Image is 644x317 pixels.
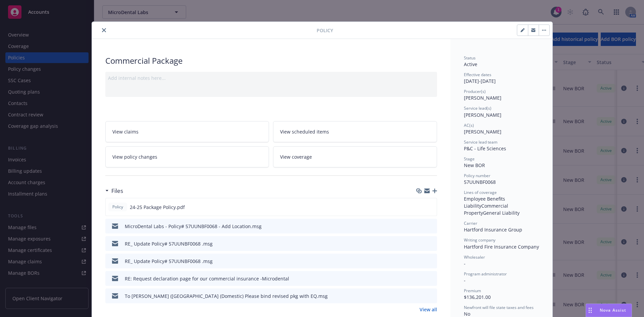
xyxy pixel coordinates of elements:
[464,237,495,243] span: Writing company
[464,61,477,67] span: Active
[464,105,491,111] span: Service lead(s)
[108,74,434,82] div: Add internal notes here...
[464,220,477,226] span: Carrier
[130,204,185,211] span: 24-25 Package Policy.pdf
[418,258,423,265] button: download file
[428,223,434,230] button: preview file
[105,55,437,66] div: Commercial Package
[464,72,491,77] span: Effective dates
[105,146,269,167] a: View policy changes
[464,196,506,209] span: Employee Benefits Liability
[428,293,434,300] button: preview file
[464,226,522,233] span: Hartford Insurance Group
[464,173,490,178] span: Policy number
[125,258,213,265] div: RE_ Update Policy# 57UUNBF0068 .msg
[280,128,329,135] span: View scheduled items
[586,304,594,317] div: Drag to move
[464,288,481,294] span: Premium
[125,275,289,282] div: RE: Request declaration page for our commercial insurance -Microdental
[464,294,491,300] span: $136,201.00
[428,275,434,282] button: preview file
[464,162,485,168] span: New BOR
[417,204,423,211] button: download file
[483,210,520,216] span: General Liability
[105,187,123,195] div: Files
[125,293,328,300] div: To [PERSON_NAME] ([GEOGRAPHIC_DATA] (Domestic) Please bind revised pkg with EQ.msg
[464,254,485,260] span: Wholesaler
[112,128,139,135] span: View claims
[464,72,539,85] div: [DATE] - [DATE]
[428,204,434,211] button: preview file
[418,240,423,247] button: download file
[464,311,470,317] span: No
[112,153,157,160] span: View policy changes
[464,139,497,145] span: Service lead team
[464,55,476,61] span: Status
[464,122,474,128] span: AC(s)
[317,27,333,34] span: Policy
[111,204,124,210] span: Policy
[111,187,123,195] h3: Files
[280,153,312,160] span: View coverage
[125,240,213,247] div: RE_ Update Policy# 57UUNBF0068 .msg
[464,260,466,267] span: -
[428,240,434,247] button: preview file
[418,275,423,282] button: download file
[273,146,437,167] a: View coverage
[464,128,501,135] span: [PERSON_NAME]
[464,89,486,94] span: Producer(s)
[273,121,437,142] a: View scheduled items
[600,307,626,313] span: Nova Assist
[464,190,497,195] span: Lines of coverage
[100,26,108,34] button: close
[464,305,534,310] span: Newfront will file state taxes and fees
[464,112,501,118] span: [PERSON_NAME]
[464,179,496,185] span: 57UUNBF0068
[464,244,539,250] span: Hartford Fire Insurance Company
[418,293,423,300] button: download file
[464,156,475,162] span: Stage
[428,258,434,265] button: preview file
[105,121,269,142] a: View claims
[464,203,509,216] span: Commercial Property
[464,277,466,283] span: -
[464,145,506,152] span: P&C - Life Sciences
[586,304,632,317] button: Nova Assist
[418,223,423,230] button: download file
[464,95,501,101] span: [PERSON_NAME]
[125,223,262,230] div: MicroDental Labs - Policy# 57UUNBF0068 - Add Location.msg
[420,306,437,313] a: View all
[464,271,507,277] span: Program administrator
